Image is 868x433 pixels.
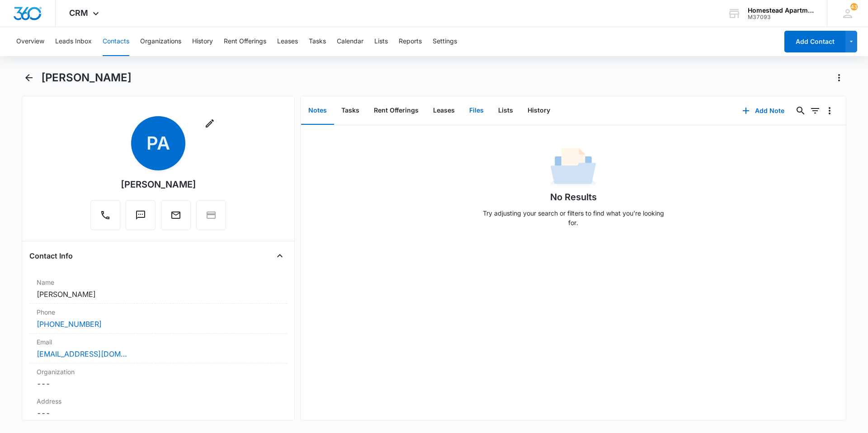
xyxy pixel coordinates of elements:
[433,27,457,56] button: Settings
[832,71,846,85] button: Actions
[550,190,597,204] h1: No Results
[374,27,388,56] button: Lists
[37,348,127,359] a: [EMAIL_ADDRESS][DOMAIN_NAME]
[301,97,334,125] button: Notes
[850,3,858,10] span: 43
[37,367,280,377] label: Organization
[426,97,462,125] button: Leases
[29,274,287,304] div: Name[PERSON_NAME]
[69,8,88,18] span: CRM
[784,31,845,52] button: Add Contact
[121,178,196,191] div: [PERSON_NAME]
[29,363,287,393] div: Organization---
[90,200,120,230] button: Call
[126,200,156,230] button: Text
[748,14,814,20] div: account id
[37,378,280,389] dd: ---
[748,7,814,14] div: account name
[37,408,280,419] dd: ---
[551,145,596,190] img: No Data
[37,337,280,347] label: Email
[29,304,287,334] div: Phone[PHONE_NUMBER]
[192,27,213,56] button: History
[22,71,36,85] button: Back
[520,97,557,125] button: History
[140,27,181,56] button: Organizations
[37,278,280,287] label: Name
[808,104,822,118] button: Filters
[224,27,266,56] button: Rent Offerings
[37,307,280,317] label: Phone
[16,27,44,56] button: Overview
[131,116,185,170] span: PA
[29,393,287,423] div: Address---
[309,27,326,56] button: Tasks
[491,97,520,125] button: Lists
[399,27,422,56] button: Reports
[462,97,491,125] button: Files
[37,396,280,406] label: Address
[37,289,280,300] dd: [PERSON_NAME]
[29,250,73,261] h4: Contact Info
[367,97,426,125] button: Rent Offerings
[822,104,837,118] button: Overflow Menu
[733,100,793,122] button: Add Note
[29,334,287,363] div: Email[EMAIL_ADDRESS][DOMAIN_NAME]
[37,319,102,329] a: [PHONE_NUMBER]
[337,27,363,56] button: Calendar
[55,27,92,56] button: Leads Inbox
[793,104,808,118] button: Search...
[103,27,129,56] button: Contacts
[478,208,668,227] p: Try adjusting your search or filters to find what you’re looking for.
[273,249,287,263] button: Close
[90,214,120,222] a: Call
[277,27,298,56] button: Leases
[126,214,156,222] a: Text
[161,214,191,222] a: Email
[41,71,132,85] h1: [PERSON_NAME]
[850,3,858,10] div: notifications count
[334,97,367,125] button: Tasks
[161,200,191,230] button: Email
